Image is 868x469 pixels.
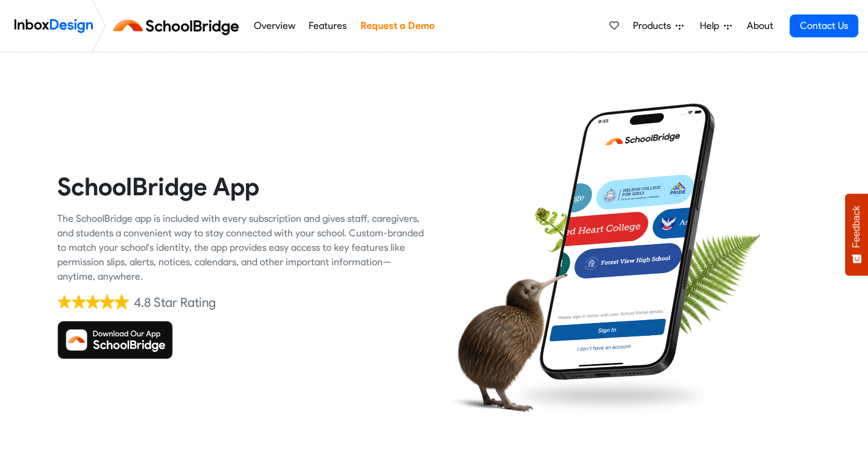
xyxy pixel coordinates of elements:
a: Request a Demo [357,14,438,38]
button: Feedback - Show survey [845,194,868,275]
span: Feedback [851,206,862,248]
a: Help [695,14,737,38]
div: 4.8 Star Rating [134,294,216,312]
img: schoolbridge logo [111,11,247,40]
a: Overview [250,14,298,38]
img: Download SchoolBridge App [57,321,173,359]
img: shadow.png [505,373,714,418]
a: About [743,14,776,38]
span: Products [633,19,676,33]
a: Products [628,14,688,38]
span: Help [700,19,724,33]
img: kiwi_bird.png [443,262,568,422]
div: The SchoolBridge app is included with every subscription and gives staff, caregivers, and student... [57,212,425,284]
heading: SchoolBridge App [57,171,425,202]
a: Contact Us [790,14,858,37]
img: phone.png [530,102,724,381]
a: Features [306,14,350,38]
